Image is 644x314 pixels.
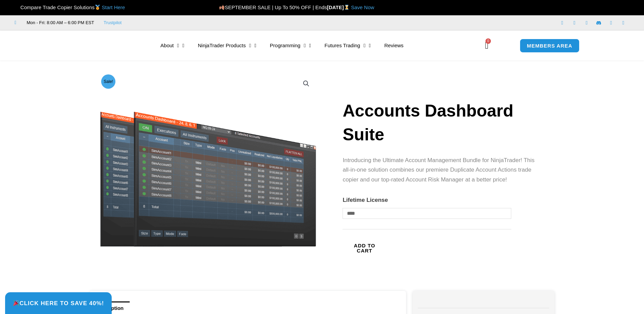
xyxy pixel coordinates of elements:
[102,4,125,10] a: Start Here
[378,38,410,53] a: Reviews
[68,33,141,58] img: LogoAI | Affordable Indicators – NinjaTrader
[386,254,438,259] button: Buy with GPay
[104,19,122,27] a: Trustpilot
[327,4,351,10] strong: [DATE]
[263,38,318,53] a: Programming
[13,300,19,306] img: 🎉
[219,5,224,10] img: 🍂
[300,77,312,90] a: View full-screen image gallery
[154,38,474,53] nav: Menu
[343,156,541,185] p: Introducing the Ultimate Account Management Bundle for NinjaTrader! This all-in-one solution comb...
[15,4,125,10] span: Compare Trade Copier Solutions
[485,38,491,44] span: 0
[318,38,378,53] a: Futures Trading
[343,99,541,146] h1: Accounts Dashboard Suite
[15,5,20,10] img: 🏆
[343,197,388,203] label: Lifetime License
[13,300,104,306] span: Click Here to save 40%!
[385,243,439,244] iframe: Secure payment input frame
[25,19,94,27] span: Mon - Fri: 8:00 AM – 6:00 PM EST
[5,292,112,314] a: 🎉Click Here to save 40%!
[101,74,115,89] span: Sale!
[351,4,374,10] a: Save Now
[520,39,579,53] a: MEMBERS AREA
[527,43,572,48] span: MEMBERS AREA
[191,38,263,53] a: NinjaTrader Products
[219,4,327,10] span: SEPTEMBER SALE | Up To 50% OFF | Ends
[475,36,499,55] a: 0
[344,5,349,10] img: ⌛
[95,5,100,10] img: 🥇
[343,240,386,257] button: Add to cart
[99,72,317,247] img: Screenshot 2024-08-26 155710eeeee
[154,38,191,53] a: About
